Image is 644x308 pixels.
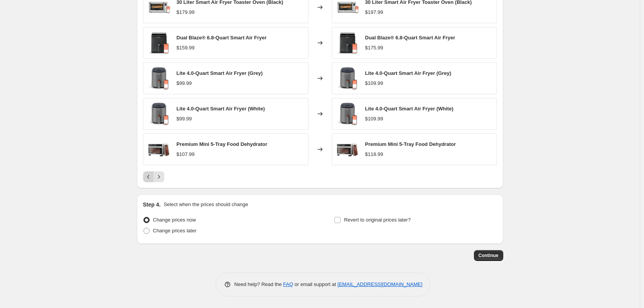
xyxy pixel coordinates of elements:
[177,35,267,41] span: Dual Blaze® 6.8-Quart Smart Air Fryer
[474,250,503,261] button: Continue
[147,67,170,90] img: 01.00_WA1_CAF-LI401S-AUS-_Grey__08-updated_80x.png
[365,141,456,147] span: Premium Mini 5-Tray Food Dehydrator
[365,44,383,52] div: $175.99
[365,8,383,16] div: $197.99
[365,115,383,123] div: $109.99
[336,102,359,125] img: 01.00_WA1_CAF-LI401S-AUS-_Grey__08-updated_80x.png
[177,8,195,16] div: $179.99
[177,70,263,76] span: Lite 4.0-Quart Smart Air Fryer (Grey)
[153,228,197,234] span: Change prices later
[365,80,383,87] div: $109.99
[293,281,337,287] span: or email support at
[365,151,383,158] div: $118.99
[283,281,293,287] a: FAQ
[177,80,192,87] div: $99.99
[336,138,359,161] img: 21.0_CFD-P501_US_2023-11-08_Main1_80x.png
[336,31,359,54] img: 01.01_WA1_CAF-P583S-KUS_2022-01-18_01copy_80x.png
[153,171,164,182] button: Next
[177,44,195,52] div: $159.99
[164,201,248,208] p: Select when the prices should change
[337,281,422,287] a: [EMAIL_ADDRESS][DOMAIN_NAME]
[365,35,455,41] span: Dual Blaze® 6.8-Quart Smart Air Fryer
[153,217,196,223] span: Change prices now
[147,138,170,161] img: 21.0_CFD-P501_US_2023-11-08_Main1_80x.png
[177,141,268,147] span: Premium Mini 5-Tray Food Dehydrator
[365,106,453,112] span: Lite 4.0-Quart Smart Air Fryer (White)
[143,171,154,182] button: Previous
[147,102,170,125] img: 01.00_WA1_CAF-LI401S-AUS-_Grey__08-updated_80x.png
[177,106,265,112] span: Lite 4.0-Quart Smart Air Fryer (White)
[479,252,499,259] span: Continue
[143,171,164,182] nav: Pagination
[177,115,192,123] div: $99.99
[143,201,161,208] h2: Step 4.
[177,151,195,158] div: $107.99
[147,31,170,54] img: 01.01_WA1_CAF-P583S-KUS_2022-01-18_01copy_80x.png
[234,281,283,287] span: Need help? Read the
[365,70,451,76] span: Lite 4.0-Quart Smart Air Fryer (Grey)
[336,67,359,90] img: 01.00_WA1_CAF-LI401S-AUS-_Grey__08-updated_80x.png
[344,217,411,223] span: Revert to original prices later?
